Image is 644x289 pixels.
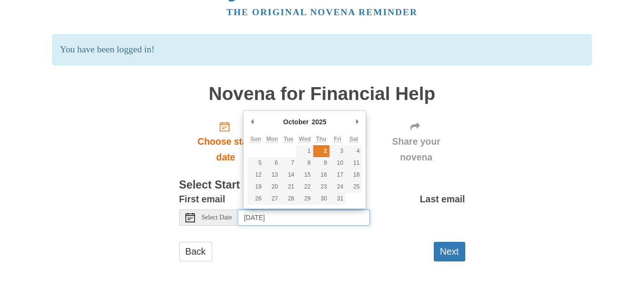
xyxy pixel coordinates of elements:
input: Use the arrow keys to pick a date [238,209,370,226]
button: Next [434,242,465,261]
button: 15 [296,169,313,181]
button: 31 [329,193,346,205]
button: 29 [296,193,313,205]
button: 5 [247,157,264,169]
button: Previous Month [247,115,257,129]
div: October [282,115,310,129]
button: 20 [264,181,280,193]
button: 13 [264,169,280,181]
abbr: Saturday [349,136,358,142]
a: Choose start date [179,113,273,170]
button: 19 [247,181,264,193]
button: 18 [346,169,362,181]
button: 14 [280,169,296,181]
abbr: Wednesday [299,136,311,142]
button: 3 [329,145,346,157]
label: Last email [420,191,465,207]
p: You have been logged in! [52,34,592,65]
h1: Novena for Financial Help [179,84,465,104]
button: 16 [313,169,329,181]
a: The original novena reminder [226,7,418,17]
button: 22 [296,181,313,193]
button: 23 [313,181,329,193]
abbr: Thursday [316,136,327,142]
button: Next Month [352,115,362,129]
button: 17 [329,169,346,181]
button: 26 [247,193,264,205]
div: 2025 [310,115,328,129]
h3: Select Start Date [179,179,465,191]
abbr: Monday [266,136,278,142]
span: Select Date [202,214,232,221]
button: 1 [296,145,313,157]
span: Share your novena [377,134,456,165]
abbr: Tuesday [284,136,293,142]
span: Choose start date [189,134,263,165]
button: 21 [280,181,296,193]
abbr: Sunday [250,136,261,142]
button: 2 [313,145,329,157]
button: 24 [329,181,346,193]
button: 9 [313,157,329,169]
label: First email [179,191,225,207]
button: 11 [346,157,362,169]
button: 7 [280,157,296,169]
button: 30 [313,193,329,205]
button: 27 [264,193,280,205]
button: 28 [280,193,296,205]
a: Back [179,242,212,261]
button: 6 [264,157,280,169]
button: 10 [329,157,346,169]
div: Click "Next" to confirm your start date first. [368,113,465,170]
button: 8 [296,157,313,169]
abbr: Friday [334,136,341,142]
button: 25 [346,181,362,193]
button: 12 [247,169,264,181]
button: 4 [346,145,362,157]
